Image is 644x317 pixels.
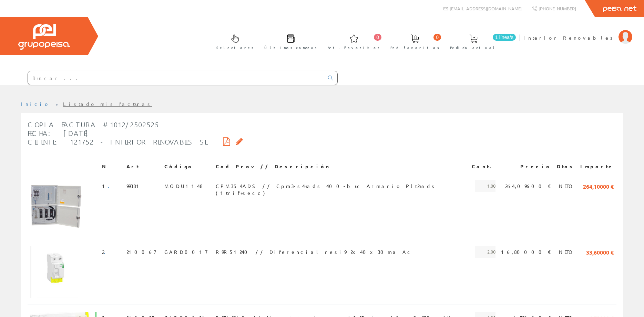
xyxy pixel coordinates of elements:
th: Código [162,160,213,173]
span: [EMAIL_ADDRESS][DOMAIN_NAME] [450,6,522,11]
img: Foto artículo (150x150) [30,180,82,232]
span: 2,00 [475,246,495,258]
th: Precio [498,160,554,173]
a: Últimas compras [257,29,320,54]
a: Selectores [209,29,257,54]
span: GARD0017 [164,246,207,258]
i: Solicitar por email copia de la factura [236,139,243,144]
img: Foto artículo (138.28125x150) [30,246,78,298]
th: N [99,160,124,173]
th: Dtos [554,160,577,173]
th: Importe [577,160,616,173]
a: . [104,249,110,255]
span: MODU1148 [164,180,203,192]
span: 1,00 [475,180,495,192]
a: . [108,183,114,189]
span: Ped. favoritos [390,44,439,51]
span: 33,60000 € [586,246,614,258]
span: Copia Factura #1012/2502525 Fecha: [DATE] Cliente: 121752 - INTERIOR RENOVABLES SL [28,120,206,146]
span: 264,10000 € [583,180,614,192]
th: Cant. [469,160,498,173]
span: NETO [559,246,575,258]
input: Buscar ... [28,71,324,85]
th: Cod Prov // Descripción [213,160,469,173]
span: 264,09600 € [505,180,551,192]
span: Últimas compras [264,44,317,51]
span: 210067 [126,246,156,258]
span: Interior Renovables [523,34,615,41]
span: 1 [102,180,114,192]
span: Pedido actual [450,44,497,51]
span: 0 [374,34,381,41]
a: Listado mis facturas [63,101,152,107]
i: Descargar PDF [223,139,230,144]
th: Art [124,160,162,173]
a: Interior Renovables [523,29,632,35]
span: 0 [433,34,441,41]
span: NETO [559,180,575,192]
span: CPM3S4ADS // Cpm3-s4+ads 400-buc Armario Plt2+ads (1trif+secc) [216,180,466,192]
span: Art. favoritos [328,44,380,51]
a: Inicio [21,101,50,107]
span: 16,80000 € [501,246,551,258]
span: [PHONE_NUMBER] [539,6,576,11]
span: 2 [102,246,110,258]
span: Selectores [216,44,254,51]
img: Grupo Peisa [18,24,70,50]
span: 1 línea/s [493,34,516,41]
span: R9R51240 // Diferencial resi9 2x40x30ma Ac [216,246,413,258]
span: 99381 [126,180,142,192]
a: 1 línea/s Pedido actual [443,29,518,54]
